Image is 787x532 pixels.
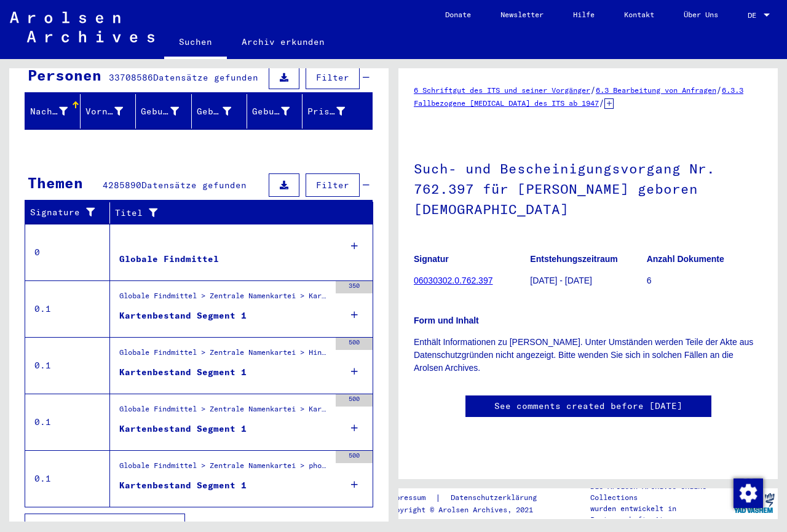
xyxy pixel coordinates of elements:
div: Zustimmung ändern [733,478,762,507]
a: 6.3 Bearbeitung von Anfragen [596,85,716,95]
div: 500 [336,394,373,407]
a: See comments created before [DATE] [494,400,682,413]
img: Zustimmung ändern [734,478,763,508]
div: Globale Findmittel > Zentrale Namenkartei > Karteikarten, die im Rahmen der sequentiellen Massend... [119,290,330,308]
div: Geburt‏ [197,105,231,118]
div: | [387,491,552,504]
button: Filter [306,66,360,89]
b: Signatur [414,254,449,264]
b: Entstehungszeitraum [530,254,617,264]
div: Globale Findmittel [119,253,219,266]
p: Copyright © Arolsen Archives, 2021 [387,504,552,515]
div: Personen [28,64,101,86]
div: Themen [28,172,83,194]
div: Globale Findmittel > Zentrale Namenkartei > Hinweiskarten und Originale, die in T/D-Fällen aufgef... [119,347,330,364]
div: 500 [336,451,373,463]
div: 350 [336,281,373,293]
div: Signature [30,206,100,219]
span: / [599,97,604,108]
a: Datenschutzerklärung [441,491,552,504]
a: Impressum [387,491,435,504]
div: Geburtsname [141,105,178,118]
div: Kartenbestand Segment 1 [119,479,247,492]
mat-header-cell: Geburt‏ [192,94,247,129]
span: Filter [316,180,349,191]
p: wurden entwickelt in Partnerschaft mit [590,503,730,525]
div: Nachname [30,105,68,118]
div: 500 [336,338,373,350]
div: Vorname [85,105,123,118]
div: Signature [30,203,113,223]
span: / [716,84,722,95]
td: 0.1 [25,280,110,337]
div: Globale Findmittel > Zentrale Namenkartei > Karten, die während oder unmittelbar vor der sequenti... [119,403,330,421]
a: Suchen [164,27,227,59]
div: Geburt‏ [197,101,247,121]
td: 0.1 [25,337,110,394]
td: 0 [25,224,110,280]
mat-header-cell: Vorname [81,94,136,129]
p: Enthält Informationen zu [PERSON_NAME]. Unter Umständen werden Teile der Akte aus Datenschutzgrün... [414,336,762,375]
p: [DATE] - [DATE] [530,274,646,287]
p: Die Arolsen Archives Online-Collections [590,481,730,503]
span: Filter [316,72,349,83]
div: Kartenbestand Segment 1 [119,309,247,322]
div: Globale Findmittel > Zentrale Namenkartei > phonetisch sortierte Hinweiskarten, die für die Digit... [119,460,330,477]
mat-header-cell: Geburtsname [136,94,191,129]
mat-header-cell: Nachname [25,94,81,129]
a: 6 Schriftgut des ITS und seiner Vorgänger [414,85,590,95]
span: DE [748,11,761,20]
div: Geburtsdatum [252,105,290,118]
button: Filter [306,173,360,197]
div: Vorname [85,101,138,121]
div: Kartenbestand Segment 1 [119,423,247,435]
span: 4285890 [103,180,141,191]
td: 0.1 [25,394,110,450]
span: 33708586 [109,72,153,83]
div: Geburtsdatum [252,101,305,121]
td: 0.1 [25,450,110,507]
div: Titel [115,203,361,223]
div: Kartenbestand Segment 1 [119,366,247,379]
div: Prisoner # [307,105,345,118]
a: Archiv erkunden [227,27,339,57]
div: Titel [115,207,349,220]
b: Anzahl Dokumente [647,254,724,264]
mat-header-cell: Geburtsdatum [247,94,303,129]
img: Arolsen_neg.svg [10,12,154,42]
mat-header-cell: Prisoner # [303,94,372,129]
div: Prisoner # [307,101,360,121]
span: / [590,84,596,95]
b: Form und Inhalt [414,316,479,325]
div: Geburtsname [141,101,194,121]
p: 6 [647,274,762,287]
div: Nachname [30,101,83,121]
img: yv_logo.png [731,488,777,518]
a: 06030302.0.762.397 [414,276,492,285]
h1: Such- und Bescheinigungsvorgang Nr. 762.397 für [PERSON_NAME] geboren [DEMOGRAPHIC_DATA] [414,140,762,235]
span: Alle Ergebnisse anzeigen [35,520,168,531]
span: Datensätze gefunden [153,72,258,83]
span: Datensätze gefunden [141,180,247,191]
